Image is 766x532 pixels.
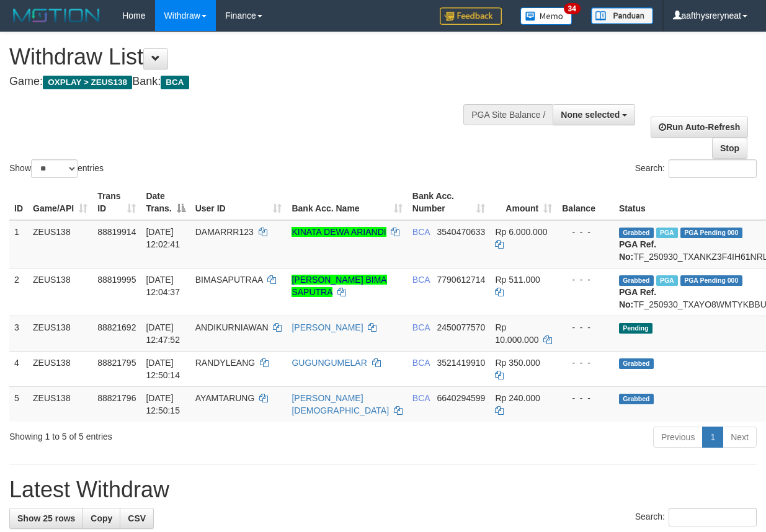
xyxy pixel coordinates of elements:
span: DAMARRR123 [195,227,254,237]
div: - - - [562,321,609,334]
td: ZEUS138 [28,351,92,386]
span: Grabbed [619,394,654,404]
span: RANDYLEANG [195,358,255,368]
select: Showentries [31,159,78,178]
span: Copy 3540470633 to clipboard [437,227,486,237]
b: PGA Ref. No: [619,239,656,262]
th: Bank Acc. Name: activate to sort column ascending [287,185,407,220]
a: KINATA DEWA ARIANDI [292,227,386,237]
a: 1 [702,427,723,448]
span: [DATE] 12:47:52 [146,322,180,345]
span: AYAMTARUNG [195,393,255,403]
span: 88821796 [97,393,136,403]
span: 88819995 [97,275,136,285]
td: 1 [9,220,28,268]
div: - - - [562,392,609,404]
td: ZEUS138 [28,316,92,351]
th: ID [9,185,28,220]
td: 5 [9,386,28,422]
b: PGA Ref. No: [619,287,656,309]
span: [DATE] 12:50:15 [146,393,180,415]
span: Marked by aafsolysreylen [656,275,678,286]
div: - - - [562,357,609,369]
span: BCA [412,322,430,332]
img: Feedback.jpg [440,7,502,25]
span: Rp 6.000.000 [495,227,547,237]
label: Show entries [9,159,104,178]
span: ANDIKURNIAWAN [195,322,269,332]
span: PGA Pending [680,228,742,238]
span: OXPLAY > ZEUS138 [43,76,132,89]
span: [DATE] 12:04:37 [146,275,180,297]
div: - - - [562,226,609,238]
span: [DATE] 12:50:14 [146,358,180,380]
h1: Latest Withdraw [9,477,757,502]
td: 3 [9,316,28,351]
span: Copy 2450077570 to clipboard [437,322,486,332]
span: BCA [412,358,430,368]
div: Showing 1 to 5 of 5 entries [9,425,310,443]
th: User ID: activate to sort column ascending [190,185,287,220]
td: 2 [9,268,28,316]
input: Search: [669,508,757,526]
a: Previous [653,427,703,448]
span: BCA [412,393,430,403]
span: None selected [561,110,620,120]
a: Stop [712,138,747,159]
th: Trans ID: activate to sort column ascending [92,185,141,220]
span: BCA [412,275,430,285]
span: BCA [412,227,430,237]
img: MOTION_logo.png [9,6,104,25]
span: [DATE] 12:02:41 [146,227,180,249]
span: Copy 6640294599 to clipboard [437,393,486,403]
img: Button%20Memo.svg [520,7,572,25]
h1: Withdraw List [9,45,498,69]
span: Marked by aafsolysreylen [656,228,678,238]
span: Pending [619,323,652,334]
span: Copy 3521419910 to clipboard [437,358,486,368]
span: Rp 240.000 [495,393,540,403]
span: 34 [564,3,581,14]
a: CSV [120,508,154,529]
a: Run Auto-Refresh [651,117,748,138]
th: Amount: activate to sort column ascending [490,185,557,220]
div: - - - [562,273,609,286]
div: PGA Site Balance / [463,104,553,125]
span: 88821692 [97,322,136,332]
label: Search: [635,508,757,526]
a: [PERSON_NAME] BIMA SAPUTRA [292,275,386,297]
h4: Game: Bank: [9,76,498,88]
td: ZEUS138 [28,386,92,422]
span: Copy 7790612714 to clipboard [437,275,486,285]
a: Copy [82,508,120,529]
td: ZEUS138 [28,268,92,316]
a: Next [723,427,757,448]
span: Grabbed [619,228,654,238]
span: PGA Pending [680,275,742,286]
img: panduan.png [591,7,653,24]
td: ZEUS138 [28,220,92,268]
th: Game/API: activate to sort column ascending [28,185,92,220]
a: Show 25 rows [9,508,83,529]
th: Date Trans.: activate to sort column descending [141,185,190,220]
span: Rp 10.000.000 [495,322,538,345]
label: Search: [635,159,757,178]
span: BCA [161,76,189,89]
span: Copy [91,513,112,523]
span: Rp 511.000 [495,275,540,285]
input: Search: [669,159,757,178]
a: GUGUNGUMELAR [292,358,367,368]
span: 88819914 [97,227,136,237]
th: Bank Acc. Number: activate to sort column ascending [407,185,491,220]
span: Show 25 rows [17,513,75,523]
button: None selected [553,104,635,125]
span: CSV [128,513,146,523]
a: [PERSON_NAME][DEMOGRAPHIC_DATA] [292,393,389,415]
span: 88821795 [97,358,136,368]
td: 4 [9,351,28,386]
span: BIMASAPUTRAA [195,275,263,285]
span: Rp 350.000 [495,358,540,368]
span: Grabbed [619,275,654,286]
th: Balance [557,185,614,220]
a: [PERSON_NAME] [292,322,363,332]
